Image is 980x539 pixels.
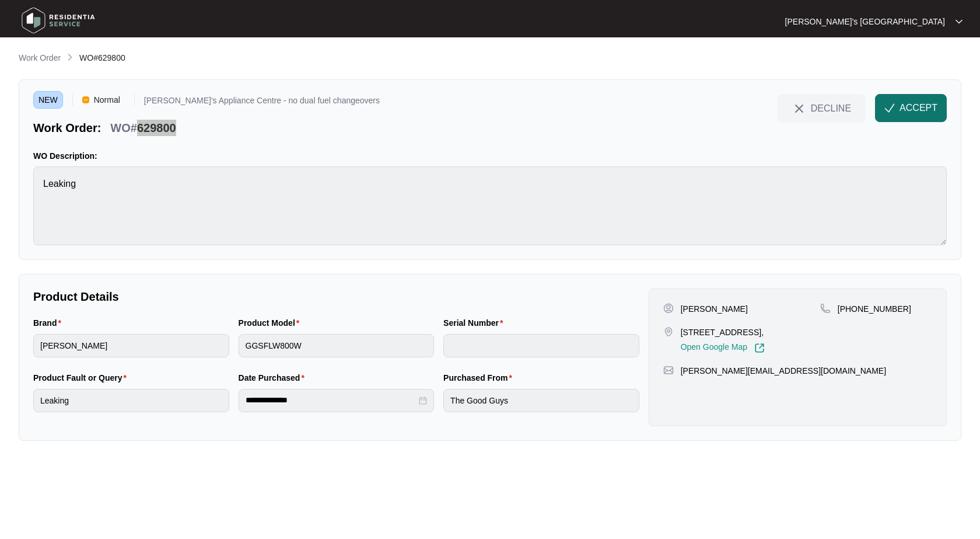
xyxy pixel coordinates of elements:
img: check-Icon [884,103,895,113]
img: map-pin [663,326,674,337]
p: Work Order: [33,120,101,136]
label: Product Fault or Query [33,372,131,384]
input: Brand [33,334,229,357]
input: Purchased From [443,389,639,412]
button: close-IconDECLINE [778,94,866,122]
p: WO#629800 [110,120,176,136]
button: check-IconACCEPT [875,94,947,122]
img: map-pin [820,303,831,314]
p: [PERSON_NAME][EMAIL_ADDRESS][DOMAIN_NAME] [681,365,886,377]
img: Link-External [754,343,765,353]
p: [PERSON_NAME]'s [GEOGRAPHIC_DATA] [785,16,945,27]
input: Product Fault or Query [33,389,229,412]
span: NEW [33,91,63,109]
span: DECLINE [811,102,851,114]
span: Normal [89,91,125,109]
p: [PHONE_NUMBER] [838,303,911,315]
img: Vercel Logo [82,96,89,103]
p: [STREET_ADDRESS], [681,326,765,338]
label: Serial Number [443,317,508,329]
span: ACCEPT [900,101,937,115]
img: user-pin [663,303,674,314]
a: Open Google Map [681,343,765,353]
img: dropdown arrow [956,19,963,25]
input: Serial Number [443,334,639,357]
input: Product Model [239,334,435,357]
textarea: Leaking [33,166,947,245]
label: Product Model [239,317,304,329]
img: close-Icon [792,102,806,116]
label: Date Purchased [239,372,309,384]
p: WO Description: [33,150,947,162]
img: map-pin [663,365,674,375]
img: residentia service logo [17,3,99,38]
p: Work Order [19,52,61,64]
p: Product Details [33,288,639,305]
span: WO#629800 [79,53,125,62]
input: Date Purchased [246,394,417,406]
p: [PERSON_NAME] [681,303,748,315]
img: chevron-right [65,53,75,62]
label: Purchased From [443,372,517,384]
a: Work Order [16,52,63,65]
label: Brand [33,317,66,329]
p: [PERSON_NAME]'s Appliance Centre - no dual fuel changeovers [144,96,380,109]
